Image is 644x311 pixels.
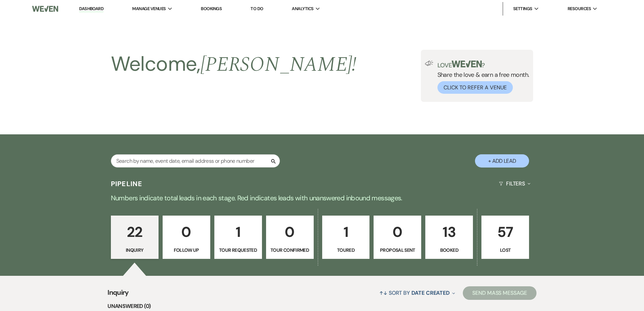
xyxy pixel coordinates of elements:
a: 0Proposal Sent [374,216,421,259]
p: Follow Up [167,246,206,254]
a: To Do [251,6,263,12]
li: Unanswered (0) [108,302,536,311]
p: Proposal Sent [378,246,417,254]
p: 13 [430,221,469,243]
p: Lost [486,246,525,254]
span: Settings [513,5,532,12]
p: 0 [378,221,417,243]
p: 57 [486,221,525,243]
a: 1Tour Requested [214,216,262,259]
span: ↑↓ [379,289,387,296]
input: Search by name, event date, email address or phone number [111,154,280,168]
p: Booked [430,246,469,254]
p: Toured [327,246,365,254]
a: Bookings [201,6,222,12]
img: weven-logo-green.svg [452,61,482,67]
span: Resources [568,5,591,12]
img: loud-speaker-illustration.svg [425,61,433,66]
h2: Welcome, [111,50,357,79]
a: 22Inquiry [111,216,159,259]
a: 13Booked [425,216,473,259]
button: + Add Lead [475,154,529,168]
span: Analytics [292,5,313,12]
p: Tour Confirmed [270,246,309,254]
p: 1 [327,221,365,243]
p: 22 [115,221,154,243]
h3: Pipeline [111,179,143,188]
button: Sort By Date Created [377,284,458,302]
a: 1Toured [322,216,370,259]
span: Date Created [411,289,450,296]
img: Weven Logo [32,2,58,16]
a: Dashboard [79,6,103,12]
div: Share the love & earn a free month. [433,61,529,94]
p: Tour Requested [219,246,258,254]
p: 1 [219,221,258,243]
span: Manage Venues [132,5,166,12]
a: 0Follow Up [163,216,210,259]
span: Inquiry [108,287,129,302]
span: [PERSON_NAME] ! [200,49,357,80]
a: 57Lost [481,216,529,259]
button: Filters [496,175,533,193]
p: Inquiry [115,246,154,254]
button: Send Mass Message [463,286,536,300]
a: 0Tour Confirmed [266,216,314,259]
p: Love ? [437,61,529,68]
p: Numbers indicate total leads in each stage. Red indicates leads with unanswered inbound messages. [79,193,566,203]
p: 0 [270,221,309,243]
button: Click to Refer a Venue [437,81,513,94]
p: 0 [167,221,206,243]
